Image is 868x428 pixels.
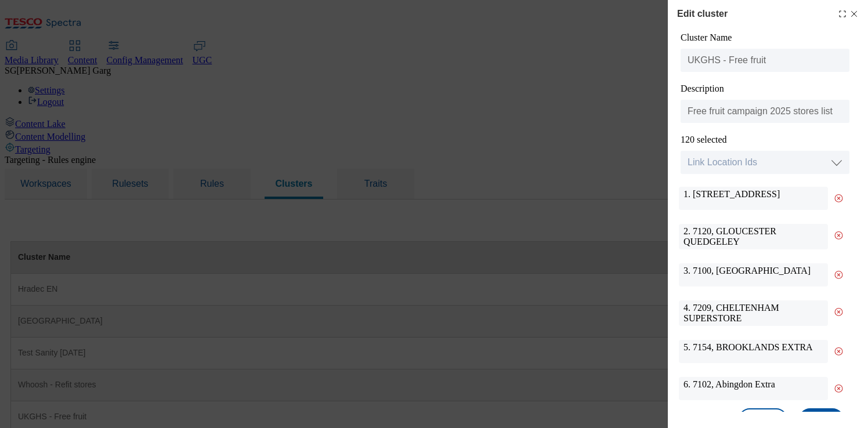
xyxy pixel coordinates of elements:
[679,187,828,210] div: 1. [STREET_ADDRESS]
[679,263,828,286] div: 3. 7100, [GEOGRAPHIC_DATA]
[679,300,828,326] div: 4. 7209, CHELTENHAM SUPERSTORE
[679,224,828,249] div: 2. 7120, GLOUCESTER QUEDGELEY
[681,84,724,93] label: Description
[681,100,849,123] input: Description
[681,135,849,145] div: 120 selected
[681,49,849,72] input: Cluster Name
[679,340,828,363] div: 5. 7154, BROOKLANDS EXTRA
[679,377,828,400] div: 6. 7102, Abingdon Extra
[681,32,732,42] label: Cluster Name
[677,7,728,21] h4: Edit cluster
